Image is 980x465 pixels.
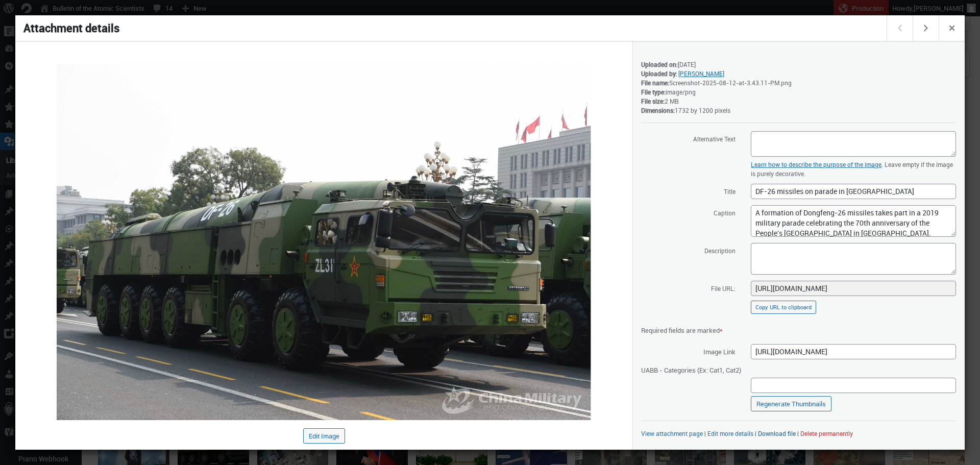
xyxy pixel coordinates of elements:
div: image/png [641,87,957,96]
strong: File size: [641,97,665,105]
a: [PERSON_NAME] [678,69,724,78]
strong: Uploaded by: [641,69,677,78]
div: [DATE] [641,60,957,69]
p: . Leave empty if the image is purely decorative. [751,160,956,178]
span: Required fields are marked [641,326,723,335]
button: Delete permanently [800,429,853,437]
a: Edit more details [707,429,753,437]
div: Screenshot-2025-08-12-at-3.43.11-PM.png [641,78,957,87]
strong: File type: [641,88,666,96]
textarea: A formation of Dongfeng-26 missiles takes part in a 2019 military parade celebrating the 70th ann... [751,205,956,237]
button: Edit Image [303,428,345,444]
a: Regenerate Thumbnails [751,396,831,411]
label: File URL: [641,280,736,296]
span: Image Link [641,344,736,359]
span: | [755,429,756,437]
div: 2 MB [641,96,957,106]
label: Title [641,183,736,199]
label: Description [641,242,736,258]
label: Caption [641,205,736,220]
a: Download file [758,429,796,437]
span: | [704,429,706,437]
a: View attachment page [641,429,703,437]
h1: Attachment details [15,15,888,41]
span: UABB - Categories (Ex: Cat1, Cat2) [641,362,741,377]
div: 1732 by 1200 pixels [641,106,957,115]
strong: Uploaded on: [641,60,678,68]
span: | [797,429,799,437]
button: Copy URL to clipboard [751,301,816,314]
strong: File name: [641,79,669,87]
label: Alternative Text [641,131,736,146]
a: Learn how to describe the purpose of the image(opens in a new tab) [751,160,881,168]
strong: Dimensions: [641,106,675,114]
